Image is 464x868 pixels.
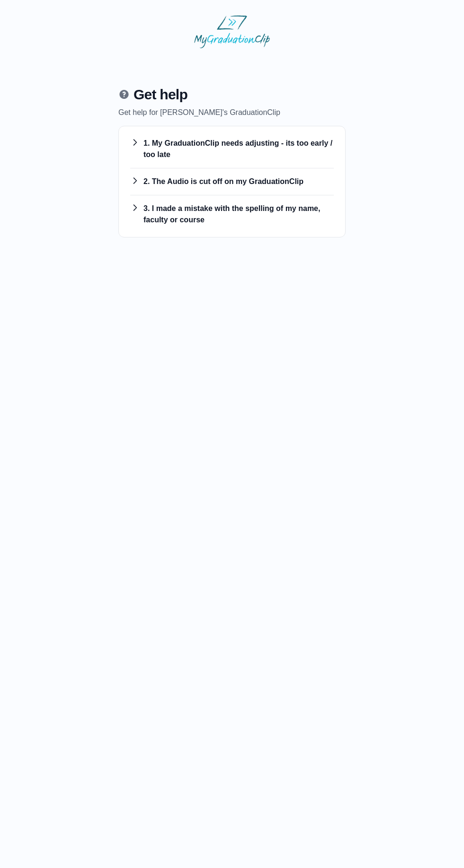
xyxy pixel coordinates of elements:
[130,203,334,226] h3: 3. I made a mistake with the spelling of my name, faculty or course
[134,86,187,103] span: Get help
[130,138,334,160] h3: 1. My GraduationClip needs adjusting - its too early / too late
[118,107,346,118] p: Get help for [PERSON_NAME]'s GraduationClip
[130,176,334,187] h3: 2. The Audio is cut off on my GraduationClip
[194,15,270,48] img: MyGraduationClip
